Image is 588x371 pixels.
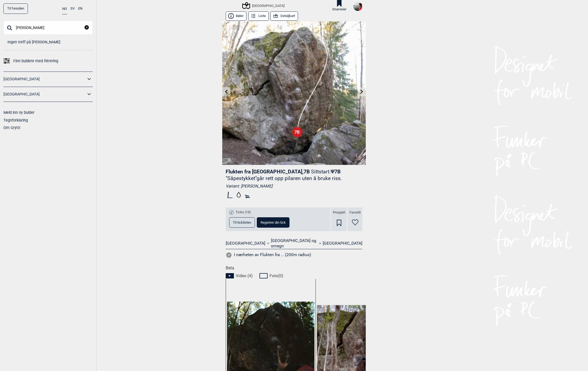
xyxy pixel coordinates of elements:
[13,57,58,65] span: Finn buldere med filtrering
[226,175,342,181] p: "Såpestykket"går rett opp pilaren uten å bruke riss.
[226,252,311,259] button: I nærheten av Flukten fra ... (200m radius)
[271,238,317,249] a: [GEOGRAPHIC_DATA] og omegn
[236,273,253,278] span: Video ( 4 )
[62,3,67,14] button: NO
[70,3,75,14] button: SV
[3,75,86,83] a: [GEOGRAPHIC_DATA]
[226,241,265,246] a: [GEOGRAPHIC_DATA]
[3,21,93,35] input: Søk på buldernavn, sted eller samling
[222,21,366,165] img: Flukten fra Alcatraz 200416
[243,2,284,9] div: [GEOGRAPHIC_DATA]
[353,2,362,11] img: 96237517 3053624591380607 2383231920386342912 n
[229,217,255,228] button: Til ticklisten
[261,221,286,224] span: Registrer din tick
[331,207,347,231] div: Prosjekt
[248,11,269,21] button: Liste
[236,210,251,215] span: Ticks (19)
[3,57,93,65] a: Finn buldere med filtrering
[233,221,251,224] span: Til ticklisten
[270,11,298,21] button: Detaljkart
[226,238,362,249] nav: > >
[3,3,28,14] a: Til forsiden
[3,126,20,130] a: Om Gryttr
[226,169,310,175] span: Flukten fra [GEOGRAPHIC_DATA] , 7B
[270,273,283,278] span: Foto ( 0 )
[226,11,246,21] button: Bøler
[3,110,35,115] a: Meld inn ny bulder
[350,210,361,215] span: Favoritt
[78,3,82,14] button: EN
[3,118,28,122] a: Tegnforklaring
[323,241,362,246] a: [GEOGRAPHIC_DATA]
[257,217,289,228] button: Registrer din tick
[226,169,342,181] span: Ψ 7B
[311,169,331,175] p: Sittstart.
[226,184,362,189] div: Variant: [PERSON_NAME]
[7,40,60,44] span: Ingen treff på [PERSON_NAME]
[3,90,86,98] a: [GEOGRAPHIC_DATA]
